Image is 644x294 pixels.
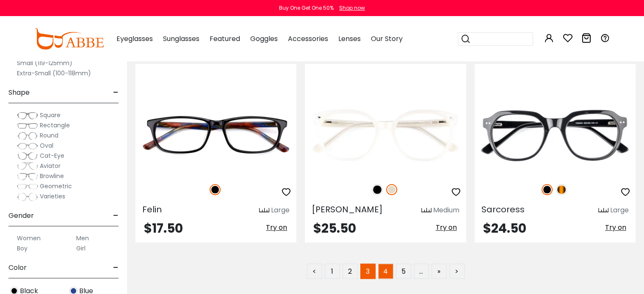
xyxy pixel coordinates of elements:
[113,82,119,103] span: -
[542,184,553,195] img: Black
[163,34,199,44] span: Sunglasses
[40,162,61,170] span: Aviator
[76,243,86,253] label: Girl
[305,94,466,175] img: Cream Landel - Acetate ,Universal Bridge Fit
[210,184,221,195] img: Black
[325,264,340,279] a: 1
[34,28,104,49] img: abbeglasses.com
[142,203,162,215] span: Felin
[40,151,64,160] span: Cat-Eye
[17,243,28,253] label: Boy
[436,223,457,232] span: Try on
[17,58,72,68] label: Small (119-125mm)
[396,264,411,279] a: 5
[40,121,70,129] span: Rectangle
[371,34,403,44] span: Our Story
[360,264,376,279] span: 3
[17,68,91,78] label: Extra-Small (100-118mm)
[433,222,459,233] button: Try on
[603,222,629,233] button: Try on
[266,223,287,232] span: Try on
[259,207,269,214] img: size ruler
[17,233,41,243] label: Women
[483,219,526,237] span: $24.50
[605,223,626,232] span: Try on
[288,34,328,44] span: Accessories
[449,264,464,279] a: >
[17,142,38,150] img: Oval.png
[372,184,383,195] img: Black
[40,192,65,201] span: Varieties
[135,94,296,175] img: Black Felin - Acetate ,Universal Bridge Fit
[210,34,240,44] span: Featured
[312,203,383,215] span: [PERSON_NAME]
[144,219,183,237] span: $17.50
[263,222,290,233] button: Try on
[17,192,38,201] img: Varieties.png
[17,121,38,130] img: Rectangle.png
[339,4,365,12] div: Shop now
[116,34,153,44] span: Eyeglasses
[313,219,356,237] span: $25.50
[40,182,72,190] span: Geometric
[598,207,608,214] img: size ruler
[307,264,322,279] a: <
[250,34,278,44] span: Goggles
[431,264,447,279] a: »
[8,206,34,226] span: Gender
[610,205,629,215] div: Large
[421,207,431,214] img: size ruler
[17,111,38,120] img: Square.png
[481,203,525,215] span: Sarcoress
[40,141,53,150] span: Oval
[17,152,38,160] img: Cat-Eye.png
[271,205,290,215] div: Large
[433,205,459,215] div: Medium
[343,264,358,279] a: 2
[335,4,365,11] a: Shop now
[40,131,58,140] span: Round
[8,82,30,103] span: Shape
[378,264,393,279] a: 4
[113,258,119,278] span: -
[279,4,334,12] div: Buy One Get One 50%
[113,206,119,226] span: -
[17,172,38,181] img: Browline.png
[386,184,397,195] img: Cream
[40,111,61,119] span: Square
[414,264,429,279] span: …
[556,184,567,195] img: Tortoise
[17,162,38,170] img: Aviator.png
[338,34,361,44] span: Lenses
[8,258,27,278] span: Color
[76,233,89,243] label: Men
[475,94,636,175] img: Black Sarcoress - Acetate ,Universal Bridge Fit
[17,182,38,191] img: Geometric.png
[40,172,64,180] span: Browline
[17,132,38,140] img: Round.png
